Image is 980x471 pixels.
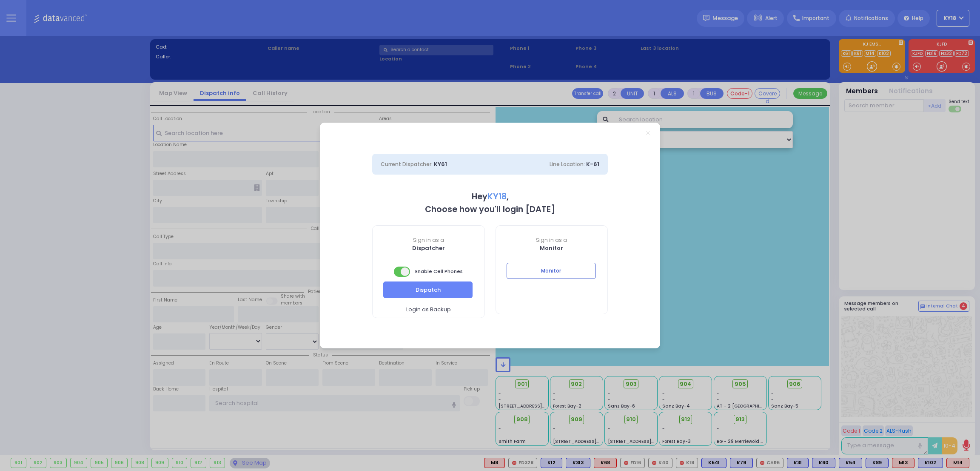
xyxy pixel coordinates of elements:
button: Monitor [507,263,596,279]
span: Line Location: [550,161,585,168]
span: K-61 [586,160,599,168]
span: Sign in as a [496,236,608,244]
button: Dispatch [383,281,473,298]
b: Choose how you'll login [DATE] [425,204,555,215]
span: KY18 [487,191,507,202]
span: Sign in as a [373,236,484,244]
span: Current Dispatcher: [381,161,433,168]
b: Hey , [472,191,509,202]
b: Dispatcher [412,244,445,252]
span: Enable Cell Phones [394,266,463,278]
a: Close [646,131,650,135]
span: Login as Backup [406,305,451,314]
span: KY61 [434,160,447,168]
b: Monitor [540,244,563,252]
